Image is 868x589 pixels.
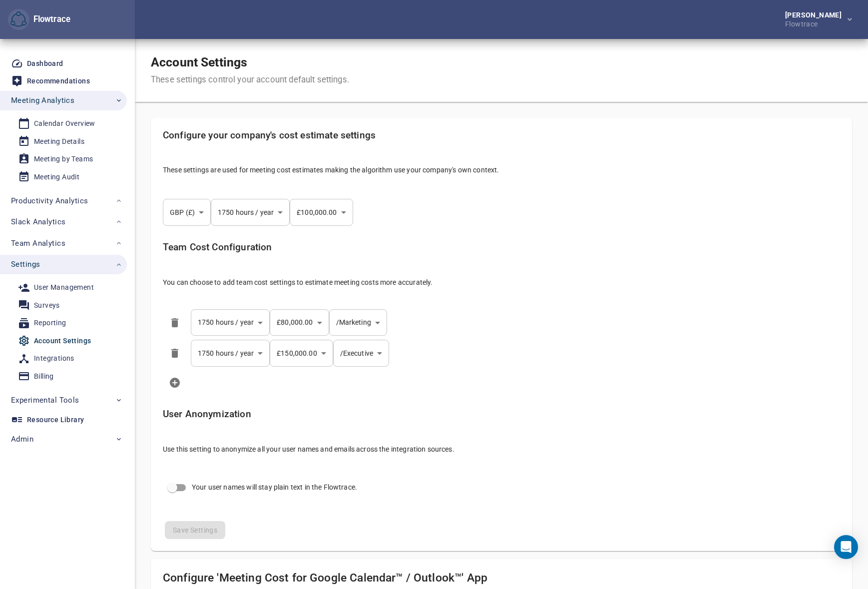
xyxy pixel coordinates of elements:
[11,258,40,271] span: Settings
[29,13,70,25] div: Flowtrace
[11,194,88,207] span: Productivity Analytics
[163,242,840,253] h5: Team Cost Configuration
[834,535,858,559] div: Open Intercom Messenger
[151,55,349,70] h1: Account Settings
[155,470,386,505] div: Your user names will stay plain text in the Flowtrace.
[34,317,66,329] div: Reporting
[155,234,848,303] div: You can define here team average values to get more accurate estimates across your organization. ...
[769,8,860,30] button: [PERSON_NAME]Flowtrace
[34,117,95,130] div: Calendar Overview
[163,571,840,585] h4: Configure 'Meeting Cost for Google Calendar™ / Outlook™' App
[163,199,211,226] div: GBP (£)
[333,340,389,367] div: /Executive
[8,9,29,30] button: Flowtrace
[163,130,840,141] h5: Configure your company's cost estimate settings
[290,199,353,226] div: £100,000.00
[11,433,33,446] span: Admin
[34,171,79,183] div: Meeting Audit
[191,309,270,336] div: 1750 hours / year
[155,122,848,191] div: This settings applies to all your meeting cost estimates in the Flowtrace platform. Example: In 2...
[11,215,65,228] span: Slack Analytics
[34,135,84,148] div: Meeting Details
[27,75,90,87] div: Recommendations
[163,341,187,365] button: Delete this item
[785,18,846,27] div: Flowtrace
[163,371,187,395] button: Add new item
[11,237,65,250] span: Team Analytics
[155,401,848,470] div: You can choose to anonymize your users emails and names from the Flowtrace users. This setting is...
[8,9,70,30] div: Flowtrace
[34,335,91,347] div: Account Settings
[34,299,60,312] div: Surveys
[27,57,63,70] div: Dashboard
[163,165,840,175] p: These settings are used for meeting cost estimates making the algorithm use your company's own co...
[191,340,270,367] div: 1750 hours / year
[34,153,93,165] div: Meeting by Teams
[151,74,349,86] div: These settings control your account default settings.
[11,394,79,407] span: Experimental Tools
[163,444,840,454] p: Use this setting to anonymize all your user names and emails across the integration sources.
[785,11,846,18] div: [PERSON_NAME]
[163,409,840,420] h5: User Anonymization
[329,309,387,336] div: /Marketing
[27,414,84,426] div: Resource Library
[270,309,329,336] div: £80,000.00
[34,281,94,294] div: User Management
[34,352,74,365] div: Integrations
[11,94,74,107] span: Meeting Analytics
[10,11,26,27] img: Flowtrace
[34,370,54,383] div: Billing
[163,311,187,335] button: Delete this item
[270,340,333,367] div: £150,000.00
[163,277,840,287] p: You can choose to add team cost settings to estimate meeting costs more accurately.
[211,199,290,226] div: 1750 hours / year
